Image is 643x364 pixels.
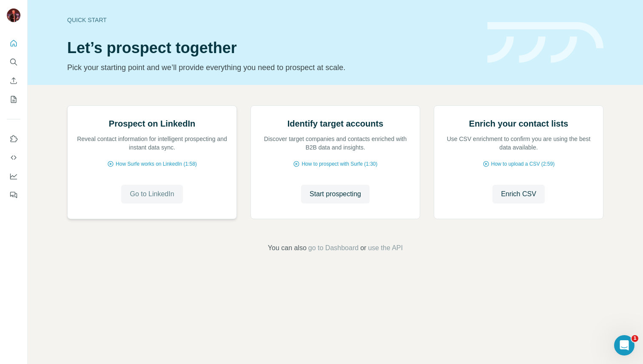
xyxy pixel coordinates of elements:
button: My lists [7,92,20,107]
span: or [360,243,366,253]
span: How to prospect with Surfe (1:30) [302,160,377,168]
button: Enrich CSV [492,185,545,203]
button: go to Dashboard [308,243,358,253]
button: Start prospecting [301,185,370,203]
iframe: Intercom live chat [614,335,634,356]
p: Use CSV enrichment to confirm you are using the best data available. [443,135,595,152]
img: Avatar [7,8,20,22]
p: Pick your starting point and we’ll provide everything you need to prospect at scale. [67,62,477,73]
span: Enrich CSV [501,189,536,199]
button: Use Surfe API [7,150,20,165]
button: Search [7,54,20,70]
h2: Prospect on LinkedIn [109,118,195,130]
div: Quick start [67,16,477,24]
button: Feedback [7,187,20,203]
button: Go to LinkedIn [121,185,182,203]
span: You can also [268,243,307,253]
span: Start prospecting [310,189,361,199]
button: Quick start [7,36,20,51]
button: Use Surfe on LinkedIn [7,131,20,147]
button: Dashboard [7,169,20,184]
p: Discover target companies and contacts enriched with B2B data and insights. [259,135,411,152]
span: How to upload a CSV (2:59) [491,160,555,168]
h1: Let’s prospect together [67,40,477,56]
span: Go to LinkedIn [130,189,174,199]
button: use the API [368,243,403,253]
h2: Enrich your contact lists [469,118,568,130]
button: Enrich CSV [7,73,20,88]
h2: Identify target accounts [287,118,384,130]
span: How Surfe works on LinkedIn (1:58) [116,160,197,168]
img: banner [487,22,603,63]
span: 1 [632,335,638,342]
p: Reveal contact information for intelligent prospecting and instant data sync. [76,135,228,152]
